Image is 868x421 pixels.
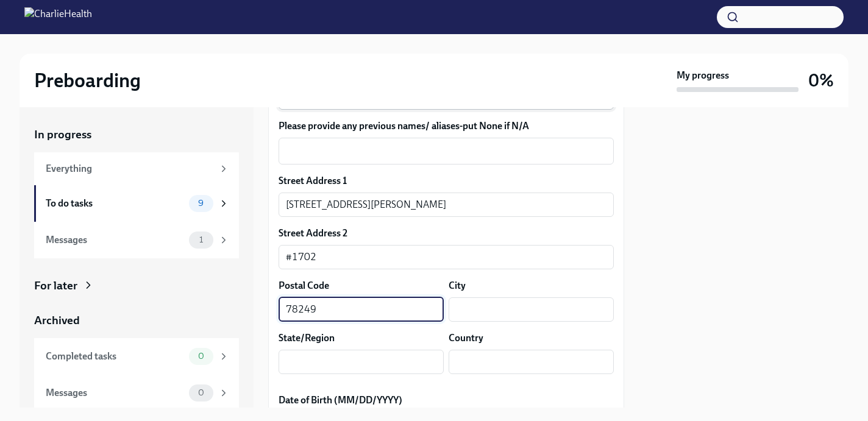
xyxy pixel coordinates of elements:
[34,278,239,294] a: For later
[34,278,77,294] div: For later
[279,331,335,345] label: State/Region
[449,279,466,292] label: City
[279,227,347,240] label: Street Address 2
[279,119,614,133] label: Please provide any previous names/ aliases-put None if N/A
[279,394,614,407] label: Date of Birth (MM/DD/YYYY)
[46,386,184,400] div: Messages
[34,338,239,375] a: Completed tasks0
[677,69,729,82] strong: My progress
[191,352,212,361] span: 0
[808,69,834,91] h3: 0%
[34,127,239,143] a: In progress
[46,350,184,363] div: Completed tasks
[34,375,239,411] a: Messages0
[34,222,239,258] a: Messages1
[34,313,239,328] a: Archived
[46,162,213,175] div: Everything
[24,7,92,27] img: CharlieHealth
[192,235,210,244] span: 1
[34,68,141,93] h2: Preboarding
[279,279,329,292] label: Postal Code
[279,174,347,188] label: Street Address 1
[34,152,239,185] a: Everything
[449,331,483,345] label: Country
[191,199,211,208] span: 9
[191,388,212,397] span: 0
[46,197,184,210] div: To do tasks
[34,185,239,222] a: To do tasks9
[46,233,184,247] div: Messages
